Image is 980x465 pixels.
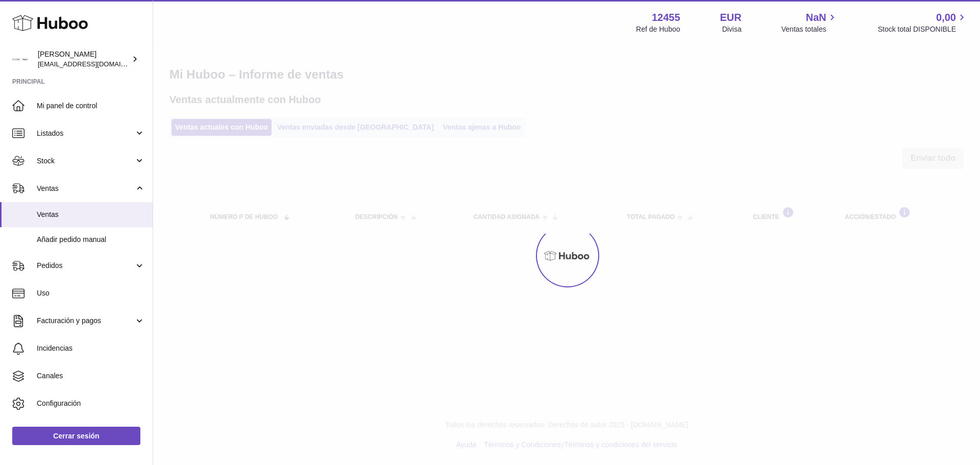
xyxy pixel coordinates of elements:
[38,50,130,69] div: [PERSON_NAME]
[38,60,150,68] span: [EMAIL_ADDRESS][DOMAIN_NAME]
[37,288,145,298] span: Uso
[878,11,968,34] a: 0,00 Stock total DISPONIBLE
[781,25,838,34] span: Ventas totales
[878,25,968,34] span: Stock total DISPONIBLE
[722,25,742,34] div: Divisa
[37,399,145,408] span: Configuración
[37,101,145,111] span: Mi panel de control
[37,129,134,138] span: Listados
[37,235,145,244] span: Añadir pedido manual
[936,11,956,25] span: 0,00
[781,11,838,34] a: NaN Ventas totales
[37,261,134,271] span: Pedidos
[12,52,28,67] img: pedidos@glowrias.com
[37,344,145,353] span: Incidencias
[37,316,134,326] span: Facturación y pagos
[806,11,826,25] span: NaN
[37,210,145,219] span: Ventas
[652,11,680,25] strong: 12455
[37,156,134,166] span: Stock
[636,25,680,34] div: Ref de Huboo
[37,371,145,381] span: Canales
[12,427,140,445] a: Cerrar sesión
[720,11,742,25] strong: EUR
[37,184,134,193] span: Ventas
